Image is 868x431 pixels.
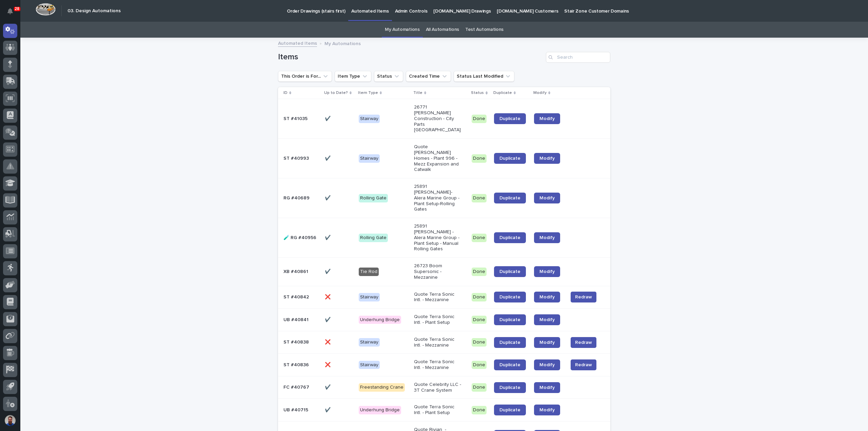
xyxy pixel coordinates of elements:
button: Created Time [406,71,451,82]
p: Up to Date? [324,89,348,97]
p: Quote Terra Sonic Intl. - Plant Setup [414,314,462,326]
div: Stairway [359,154,380,163]
div: Done [472,293,487,301]
button: Redraw [571,337,596,348]
span: Modify [539,363,555,367]
span: Redraw [575,361,592,368]
div: Done [472,406,487,414]
p: ✔️ [325,154,332,161]
p: ID [283,89,288,97]
a: Duplicate [494,382,526,393]
span: Modify [539,385,555,390]
span: Duplicate [499,408,520,412]
p: Title [413,89,422,97]
tr: ST #41035ST #41035 ✔️✔️ Stairway26771 [PERSON_NAME] Construction - City Parts [GEOGRAPHIC_DATA]Do... [278,99,610,139]
p: Item Type [358,89,378,97]
p: 28 [15,6,19,11]
a: Modify [534,337,560,348]
a: Modify [534,266,560,277]
p: XB #40861 [283,268,310,275]
p: Quote Terra Sonic Intl. - Mezzanine [414,359,462,371]
tr: UB #40715UB #40715 ✔️✔️ Underhung BridgeQuote Terra Sonic Intl. - Plant SetupDoneDuplicateModify [278,399,610,422]
tr: ST #40993ST #40993 ✔️✔️ StairwayQuote [PERSON_NAME] Homes - Plant 996 - Mezz Expansion and Catwal... [278,139,610,178]
p: 26771 [PERSON_NAME] Construction - City Parts [GEOGRAPHIC_DATA] [414,104,462,133]
div: Done [472,338,487,347]
span: Duplicate [499,235,520,240]
span: Redraw [575,294,592,300]
div: Done [472,115,487,123]
a: Test Automations [465,22,504,38]
a: Duplicate [494,232,526,243]
a: Duplicate [494,405,526,415]
p: ✔️ [325,194,332,201]
div: Done [472,194,487,202]
p: ❌ [325,338,332,345]
h1: Items [278,52,543,62]
div: Done [472,316,487,324]
div: Done [472,234,487,242]
p: ✔️ [325,268,332,275]
span: Modify [539,408,555,412]
p: Quote Terra Sonic Intl. - Plant Setup [414,404,462,416]
span: Duplicate [499,385,520,390]
a: Modify [534,232,560,243]
a: Modify [534,382,560,393]
span: Modify [539,156,555,161]
div: Done [472,361,487,369]
a: Modify [534,113,560,124]
tr: FC #40767FC #40767 ✔️✔️ Freestanding CraneQuote Celebrity LLC - 3T Crane SystemDoneDuplicateModify [278,376,610,399]
button: Redraw [571,292,596,302]
span: Duplicate [499,363,520,367]
input: Search [546,52,610,63]
button: Status [374,71,403,82]
div: Done [472,383,487,392]
p: UB #40841 [283,316,310,323]
div: Stairway [359,115,380,123]
tr: RG #40689RG #40689 ✔️✔️ Rolling Gate25891 [PERSON_NAME]-Alera Marine Group - Plant Setup-Rolling ... [278,178,610,218]
div: Rolling Gate [359,234,388,242]
div: Stairway [359,361,380,369]
p: FC #40767 [283,383,311,390]
span: Duplicate [499,156,520,161]
p: Quote [PERSON_NAME] Homes - Plant 996 - Mezz Expansion and Catwalk [414,144,462,173]
button: users-avatar [3,413,17,428]
p: ST #40842 [283,293,310,300]
p: Quote Terra Sonic Intl. - Mezzanine [414,292,462,303]
a: Modify [534,359,560,370]
a: Duplicate [494,314,526,325]
p: RG #40689 [283,194,311,201]
p: ✔️ [325,383,332,390]
div: Notifications28 [8,8,17,19]
span: Duplicate [499,269,520,274]
img: Workspace Logo [36,3,56,16]
p: Duplicate [493,89,512,97]
div: Tie Rod [359,268,379,276]
a: Modify [534,193,560,203]
p: My Automations [324,39,361,47]
p: UB #40715 [283,406,310,413]
p: Status [471,89,484,97]
p: Modify [533,89,547,97]
a: Modify [534,405,560,415]
span: Modify [539,269,555,274]
span: Redraw [575,339,592,346]
p: ❌ [325,361,332,368]
a: Duplicate [494,153,526,164]
div: Underhung Bridge [359,316,401,324]
a: All Automations [426,22,459,38]
a: Duplicate [494,266,526,277]
tr: XB #40861XB #40861 ✔️✔️ Tie Rod26723 Boom Supersonic - MezzanineDoneDuplicateModify [278,258,610,286]
tr: ST #40838ST #40838 ❌❌ StairwayQuote Terra Sonic Intl. - MezzanineDoneDuplicateModifyRedraw [278,331,610,354]
a: Duplicate [494,193,526,203]
p: Quote Terra Sonic Intl. - Mezzanine [414,337,462,348]
p: ✔️ [325,406,332,413]
span: Modify [539,295,555,299]
button: Redraw [571,359,596,370]
p: ✔️ [325,316,332,323]
span: Duplicate [499,196,520,200]
div: Stairway [359,338,380,347]
div: Rolling Gate [359,194,388,202]
button: Item Type [335,71,371,82]
button: Notifications [3,4,17,18]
